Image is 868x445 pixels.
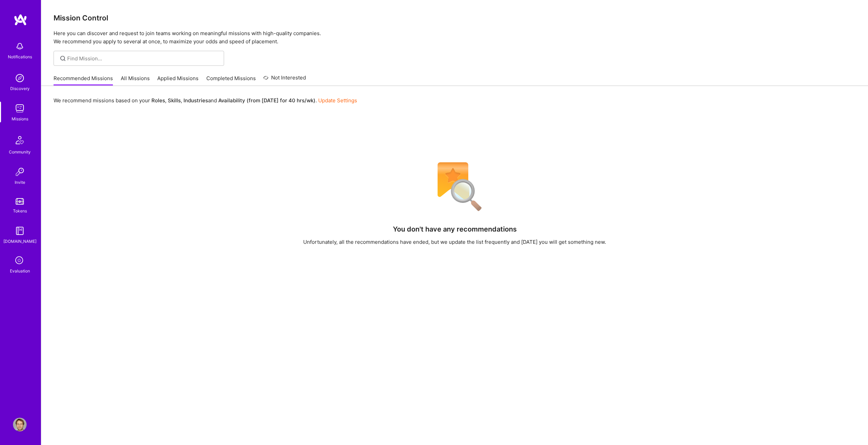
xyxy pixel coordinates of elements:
[15,179,25,186] div: Invite
[393,225,517,233] h4: You don't have any recommendations
[13,102,27,115] img: teamwork
[8,53,32,60] div: Notifications
[13,224,27,238] img: guide book
[183,97,208,104] b: Industries
[59,55,67,62] i: icon SearchGrey
[54,97,357,104] p: We recommend missions based on your , , and .
[206,75,256,86] a: Completed Missions
[10,267,30,275] div: Evaluation
[168,97,181,104] b: Skills
[263,74,306,86] a: Not Interested
[121,75,150,86] a: All Missions
[13,207,27,214] div: Tokens
[12,115,28,122] div: Missions
[14,14,27,26] img: logo
[54,14,856,22] h3: Mission Control
[151,97,165,104] b: Roles
[54,29,856,46] p: Here you can discover and request to join teams working on meaningful missions with high-quality ...
[426,158,484,216] img: No Results
[318,97,357,104] a: Update Settings
[13,40,27,53] img: bell
[218,97,315,104] b: Availability (from [DATE] for 40 hrs/wk)
[13,71,27,85] img: discovery
[3,238,36,245] div: [DOMAIN_NAME]
[16,198,24,205] img: tokens
[54,75,113,86] a: Recommended Missions
[9,148,31,155] div: Community
[10,85,30,92] div: Discovery
[13,165,27,179] img: Invite
[11,418,28,431] a: User Avatar
[157,75,198,86] a: Applied Missions
[67,55,219,62] input: Find Mission...
[12,132,28,148] img: Community
[13,418,27,431] img: User Avatar
[303,238,606,246] div: Unfortunately, all the recommendations have ended, but we update the list frequently and [DATE] y...
[13,254,26,267] i: icon SelectionTeam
